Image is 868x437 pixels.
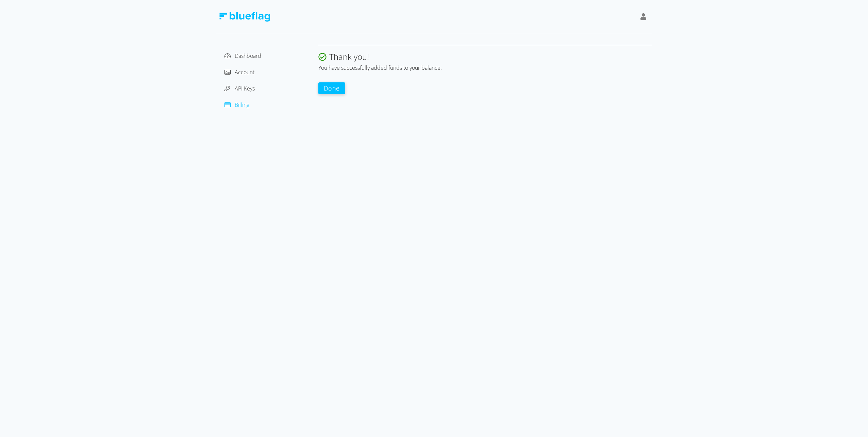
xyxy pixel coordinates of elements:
a: Dashboard [224,52,261,60]
img: Blue Flag Logo [219,12,270,22]
span: Thank you! [329,51,369,62]
span: Dashboard [235,52,261,60]
span: You have successfully added funds to your balance. [318,64,442,71]
span: Billing [235,101,249,109]
a: Billing [224,101,249,109]
span: API Keys [235,85,255,92]
a: Account [224,68,254,76]
a: API Keys [224,85,255,92]
button: Done [318,82,345,94]
span: Account [235,68,254,76]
